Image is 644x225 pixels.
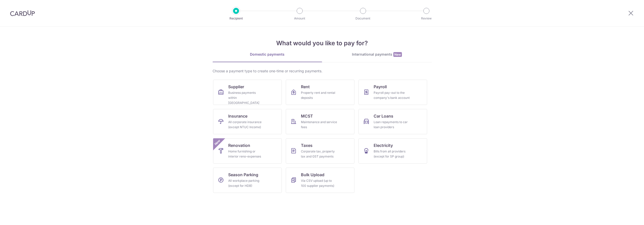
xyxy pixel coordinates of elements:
a: InsuranceAll corporate insurance (except NTUC Income) [213,109,282,134]
a: TaxesCorporate tax, property tax and GST payments [286,138,354,164]
div: Choose a payment type to create one-time or recurring payments. [213,69,432,74]
span: Renovation [228,142,250,148]
div: Corporate tax, property tax and GST payments [301,149,337,159]
span: Bulk Upload [301,172,324,178]
p: Amount [281,16,318,21]
div: Home furnishing or interior reno-expenses [228,149,265,159]
a: ElectricityBills from all providers (except for SP group) [358,138,427,164]
a: SupplierBusiness payments within [GEOGRAPHIC_DATA] [213,80,282,105]
span: New [393,52,402,57]
span: New [213,138,221,147]
div: Payroll pay-out to the company's bank account [374,90,410,100]
a: Season ParkingAll workplace parking (except for HDB) [213,168,282,193]
div: International payments [322,52,432,57]
img: CardUp [10,10,35,16]
div: Bills from all providers (except for SP group) [374,149,410,159]
a: PayrollPayroll pay-out to the company's bank account [358,80,427,105]
a: RenovationHome furnishing or interior reno-expensesNew [213,138,282,164]
a: RentProperty rent and rental deposits [286,80,354,105]
span: Insurance [228,113,247,119]
h4: What would you like to pay for? [213,39,432,48]
div: All workplace parking (except for HDB) [228,178,265,188]
div: Loan repayments to car loan providers [374,120,410,130]
div: Business payments within [GEOGRAPHIC_DATA] [228,90,265,105]
p: Document [344,16,382,21]
p: Review [408,16,445,21]
span: Electricity [374,142,393,148]
a: Bulk UploadVia CSV upload (up to 100 supplier payments) [286,168,354,193]
p: Recipient [217,16,255,21]
a: Car LoansLoan repayments to car loan providers [358,109,427,134]
div: Property rent and rental deposits [301,90,337,100]
span: Supplier [228,84,244,90]
span: Car Loans [374,113,393,119]
span: Season Parking [228,172,258,178]
span: Rent [301,84,310,90]
span: Taxes [301,142,313,148]
span: Payroll [374,84,387,90]
div: All corporate insurance (except NTUC Income) [228,120,265,130]
div: Maintenance and service fees [301,120,337,130]
span: MCST [301,113,313,119]
div: Via CSV upload (up to 100 supplier payments) [301,178,337,188]
a: MCSTMaintenance and service fees [286,109,354,134]
div: Domestic payments [213,52,322,57]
